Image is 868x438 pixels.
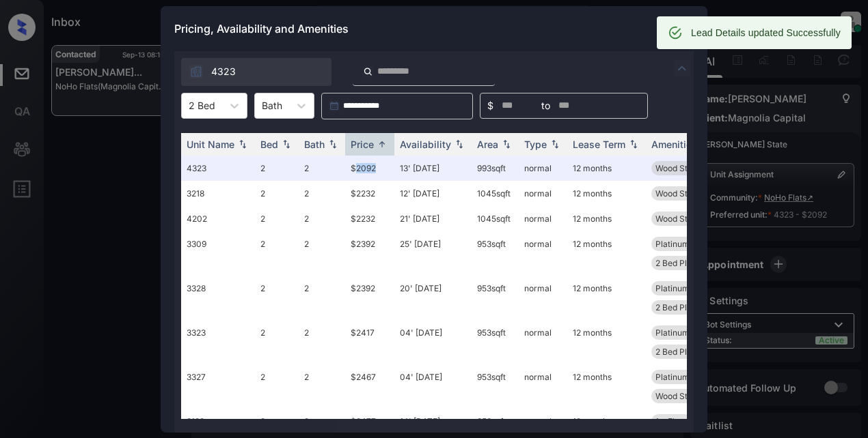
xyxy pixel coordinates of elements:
[394,206,472,231] td: 21' [DATE]
[394,320,472,364] td: 04' [DATE]
[567,156,646,181] td: 12 months
[187,138,234,150] div: Unit Name
[345,206,394,231] td: $2232
[567,206,646,231] td: 12 months
[655,347,722,357] span: 2 Bed Platinum ...
[345,231,394,276] td: $2392
[524,138,547,150] div: Type
[567,276,646,320] td: 12 months
[345,181,394,206] td: $2232
[375,139,389,149] img: sorting
[255,231,299,276] td: 2
[655,239,720,249] span: Platinum Floori...
[472,231,519,276] td: 953 sqft
[541,98,550,113] span: to
[363,65,373,78] img: icon-zuma
[651,138,697,150] div: Amenities
[255,320,299,364] td: 2
[487,98,493,113] span: $
[394,156,472,181] td: 13' [DATE]
[548,139,562,149] img: sorting
[299,364,345,409] td: 2
[181,320,255,364] td: 3323
[394,364,472,409] td: 04' [DATE]
[345,364,394,409] td: $2467
[299,231,345,276] td: 2
[345,320,394,364] td: $2417
[280,139,293,149] img: sorting
[472,206,519,231] td: 1045 sqft
[655,188,724,199] span: Wood Style Floo...
[472,320,519,364] td: 953 sqft
[567,320,646,364] td: 12 months
[236,139,249,149] img: sorting
[189,65,203,78] img: icon-zuma
[345,276,394,320] td: $2392
[519,276,567,320] td: normal
[394,231,472,276] td: 25' [DATE]
[519,181,567,206] td: normal
[299,156,345,181] td: 2
[655,416,688,426] span: 1st Floor
[655,258,722,268] span: 2 Bed Platinum ...
[181,156,255,181] td: 4323
[181,276,255,320] td: 3328
[260,138,278,150] div: Bed
[655,391,724,401] span: Wood Style Floo...
[655,214,724,224] span: Wood Style Floo...
[655,163,724,173] span: Wood Style Floo...
[567,364,646,409] td: 12 months
[255,206,299,231] td: 2
[181,206,255,231] td: 4202
[181,364,255,409] td: 3327
[472,156,519,181] td: 993 sqft
[567,231,646,276] td: 12 months
[299,206,345,231] td: 2
[567,181,646,206] td: 12 months
[299,276,345,320] td: 2
[326,139,340,149] img: sorting
[477,138,498,150] div: Area
[304,138,325,150] div: Bath
[627,139,640,149] img: sorting
[655,302,722,312] span: 2 Bed Platinum ...
[181,231,255,276] td: 3309
[299,181,345,206] td: 2
[452,139,466,149] img: sorting
[345,156,394,181] td: $2092
[211,64,236,79] span: 4323
[519,364,567,409] td: normal
[655,327,720,338] span: Platinum Floori...
[255,276,299,320] td: 2
[519,231,567,276] td: normal
[299,320,345,364] td: 2
[472,364,519,409] td: 953 sqft
[161,6,707,51] div: Pricing, Availability and Amenities
[573,138,625,150] div: Lease Term
[181,181,255,206] td: 3218
[519,320,567,364] td: normal
[472,181,519,206] td: 1045 sqft
[519,156,567,181] td: normal
[255,364,299,409] td: 2
[519,206,567,231] td: normal
[400,138,451,150] div: Availability
[255,156,299,181] td: 2
[394,181,472,206] td: 12' [DATE]
[674,60,690,76] img: icon-zuma
[255,181,299,206] td: 2
[394,276,472,320] td: 20' [DATE]
[691,20,841,45] div: Lead Details updated Successfully
[655,283,720,293] span: Platinum Floori...
[500,139,513,149] img: sorting
[655,372,720,382] span: Platinum Floori...
[472,276,519,320] td: 953 sqft
[351,138,374,150] div: Price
